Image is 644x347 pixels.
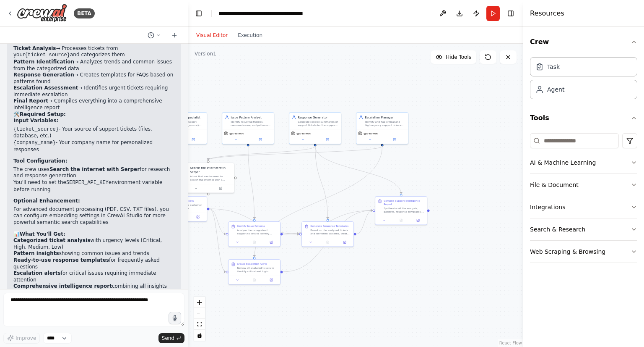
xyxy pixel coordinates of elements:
h4: Resources [530,8,564,18]
strong: Input Variables: [13,118,59,124]
button: Open in side panel [383,137,407,142]
button: Open in side panel [191,215,205,220]
div: Compile Support Intelligence ReportSynthesize all the analysis, patterns, response templates, and... [375,196,427,225]
button: Open in side panel [182,137,205,142]
div: Analyze Support Tickets [164,199,194,202]
div: Agent [547,85,564,94]
div: Identify recurring themes, common issues, and patterns across analyzed support tickets. Track iss... [231,120,271,127]
li: with urgency levels (Critical, High, Medium, Low) [13,237,174,250]
div: Identify and flag critical and high-urgency support tickets that require immediate attention or e... [365,120,405,127]
a: React Flow attribution [499,341,522,345]
div: Crew [530,54,637,106]
button: Hide right sidebar [505,8,517,19]
button: Hide Tools [431,50,476,64]
button: Open in side panel [338,240,352,245]
g: Edge from 968425e2-9ea7-4d8a-9898-fe116891dbea to 383904fd-660c-4ed2-86a5-e3b0b23bbd82 [313,146,330,219]
span: Send [162,335,174,342]
li: → Creates templates for FAQs based on patterns found [13,72,174,85]
h2: 📊 [13,231,174,238]
button: Search & Research [530,218,637,240]
div: Issue Pattern Analyst [231,115,271,119]
div: Tools [530,130,637,270]
li: The crew uses for research and response generation [13,166,174,179]
strong: Required Setup: [20,111,66,117]
strong: Pattern Identification [13,59,74,65]
g: Edge from 252df805-7cc3-49c8-839a-ad26bb8d2a6b to 21837a2f-fc2e-46c6-a440-06a298f301e4 [210,207,226,236]
div: Create Escalation Alerts [237,262,267,266]
button: Click to speak your automation idea [169,312,181,324]
g: Edge from 383904fd-660c-4ed2-86a5-e3b0b23bbd82 to c3045abf-9b5b-423a-b0bd-388150eca1ad [356,208,373,236]
div: Issue Pattern AnalystIdentify recurring themes, common issues, and patterns across analyzed suppo... [222,112,274,145]
button: Open in side panel [249,137,273,142]
code: SERPER_API_KEY [66,180,109,186]
span: Hide Tools [446,54,471,60]
div: Analyze Support TicketsProcess and analyze customer support tickets from {ticket_source}. For eac... [155,196,207,222]
div: Review all analyzed tickets to identify critical and high-urgency issues requiring immediate esca... [237,266,278,273]
button: Integrations [530,196,637,218]
div: Response Generator [298,115,338,119]
button: No output available [319,240,336,245]
h2: 🛠️ [13,111,174,118]
div: Ticket Analysis SpecialistAnalyze customer support tickets from {ticket_source} and categorize th... [155,112,207,145]
div: Generate Response TemplatesBased on the analyzed tickets and identified patterns, create suggeste... [301,221,354,247]
strong: Tool Configuration: [13,158,67,164]
button: File & Document [530,174,637,196]
nav: breadcrumb [218,9,313,18]
div: React Flow controls [194,297,205,341]
code: {company_name} [13,140,56,146]
div: Analyze the categorized support tickets to identify recurring patterns, common issues, and trends... [237,229,278,235]
div: Process and analyze customer support tickets from {ticket_source}. For each ticket, extract and d... [164,203,204,210]
strong: Search the internet with Serper [49,166,140,172]
li: - Your source of support tickets (files, database, etc.) [13,126,174,139]
div: Identify Issue PatternsAnalyze the categorized support tickets to identify recurring patterns, co... [228,221,280,247]
div: Generate Response Templates [310,224,348,228]
strong: Pattern insights [13,250,59,256]
div: Version 1 [195,50,216,57]
li: showing common issues and trends [13,250,174,257]
code: {ticket_source} [25,52,70,58]
div: Based on the analyzed tickets and identified patterns, create suggested response templates for fr... [310,229,351,235]
strong: Response Generation [13,72,74,78]
div: Compile Support Intelligence Report [384,199,424,206]
button: No output available [245,240,263,245]
div: Identify Issue Patterns [237,224,265,228]
button: Execution [233,30,267,40]
div: Create Escalation AlertsReview all analyzed tickets to identify critical and high-urgency issues ... [228,259,280,285]
strong: Final Report [13,98,48,104]
div: Analyze customer support tickets from {ticket_source} and categorize them by urgency level (Criti... [164,120,204,127]
li: combining all insights for your support team [13,283,174,296]
button: Send [158,333,184,343]
button: Open in side panel [264,240,278,245]
button: Open in side panel [316,137,340,142]
div: BETA [74,8,95,18]
g: Edge from 968425e2-9ea7-4d8a-9898-fe116891dbea to c3045abf-9b5b-423a-b0bd-388150eca1ad [313,146,403,194]
img: SerperDevTool [185,166,188,169]
strong: Comprehensive intelligence report [13,283,112,289]
g: Edge from 8e805784-ccef-4cdd-87d6-4cacb84dead5 to 21837a2f-fc2e-46c6-a440-06a298f301e4 [246,146,257,219]
button: toggle interactivity [194,330,205,341]
strong: What You'll Get: [20,231,65,237]
li: for critical issues requiring immediate attention [13,270,174,283]
span: Improve [16,335,36,342]
img: Logo [17,4,67,23]
button: Tools [530,106,637,130]
g: Edge from 252df805-7cc3-49c8-839a-ad26bb8d2a6b to 683f5b9c-40c9-41a5-9cc3-6ec40f945ac4 [210,207,226,274]
code: {ticket_source} [13,126,59,132]
div: SerperDevToolSearch the internet with SerperA tool that can be used to search the internet with a... [182,163,234,193]
li: → Compiles everything into a comprehensive intelligence report [13,98,174,111]
li: - Your company name for personalized responses [13,139,174,153]
button: Open in side panel [264,278,278,283]
div: Task [547,63,560,71]
strong: Escalation alerts [13,270,61,276]
div: Synthesize all the analysis, patterns, response templates, and escalation alerts into a comprehen... [384,207,424,213]
button: Switch to previous chat [144,30,164,40]
g: Edge from 0b7441f9-7374-4b0e-b4d1-4773933f59a5 to 7480a1c1-f5fa-4bd0-8c10-f23119829e67 [206,146,384,160]
span: gpt-4o-mini [296,132,311,135]
button: Start a new chat [168,30,181,40]
button: Open in side panel [411,218,425,223]
strong: Ticket Analysis [13,45,56,51]
g: Edge from 21837a2f-fc2e-46c6-a440-06a298f301e4 to 383904fd-660c-4ed2-86a5-e3b0b23bbd82 [283,232,299,236]
button: fit view [194,319,205,330]
li: For advanced document processing (PDF, CSV, TXT files), you can configure embedding settings in C... [13,206,174,226]
button: Improve [3,333,40,344]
